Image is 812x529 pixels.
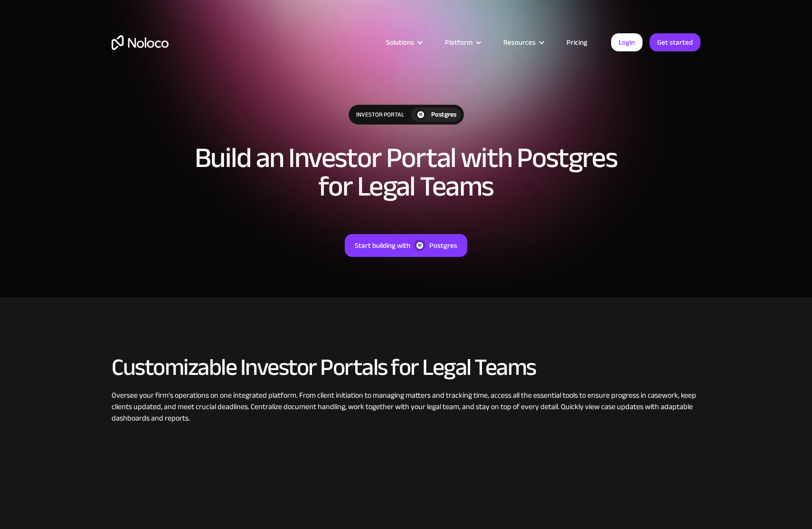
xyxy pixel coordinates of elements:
div: Platform [445,36,472,49]
div: Resources [503,36,536,49]
div: Platform [433,36,491,49]
a: Get started [650,33,700,51]
div: Postgres [429,239,457,252]
a: Start building withPostgres [345,234,467,257]
div: Oversee your firm's operations on one integrated platform. From client initiation to managing mat... [112,390,700,424]
div: Postgres [431,109,456,120]
div: Solutions [374,36,433,49]
a: Pricing [555,36,599,49]
div: Resources [491,36,555,49]
a: home [112,35,169,50]
h1: Build an Investor Portal with Postgres for Legal Teams [192,144,620,201]
a: Login [611,33,642,51]
div: Solutions [386,36,414,49]
div: Start building with [355,239,410,252]
h2: Customizable Investor Portals for Legal Teams [112,354,700,380]
div: Investor Portal [349,105,411,124]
